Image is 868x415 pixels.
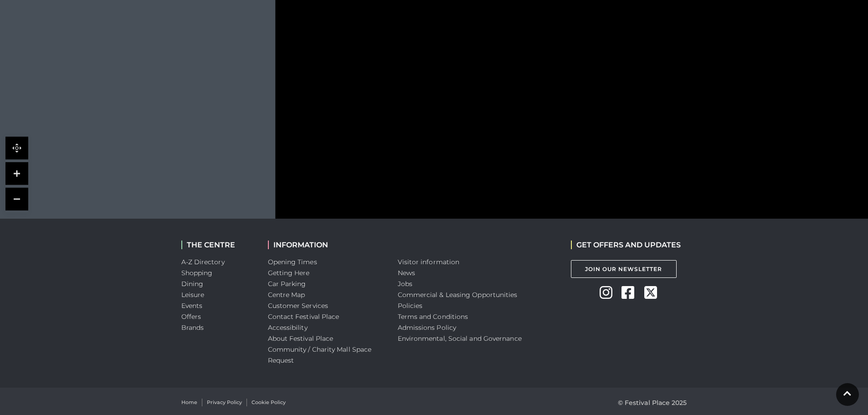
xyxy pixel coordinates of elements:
[181,302,203,310] a: Events
[268,280,306,288] a: Car Parking
[268,345,372,364] a: Community / Charity Mall Space Request
[398,313,468,321] a: Terms and Conditions
[398,258,460,266] a: Visitor information
[181,323,204,332] a: Brands
[181,399,197,406] a: Home
[181,241,254,249] h2: THE CENTRE
[398,302,423,310] a: Policies
[571,260,677,278] a: Join Our Newsletter
[268,302,329,310] a: Customer Services
[268,291,305,299] a: Centre Map
[181,313,201,321] a: Offers
[268,323,308,332] a: Accessibility
[181,280,204,288] a: Dining
[252,399,286,406] a: Cookie Policy
[181,258,225,266] a: A-Z Directory
[207,399,242,406] a: Privacy Policy
[571,241,681,249] h2: GET OFFERS AND UPDATES
[398,280,412,288] a: Jobs
[268,241,384,249] h2: INFORMATION
[398,269,415,277] a: News
[268,269,310,277] a: Getting Here
[268,334,334,343] a: About Festival Place
[398,323,457,332] a: Admissions Policy
[398,334,522,343] a: Environmental, Social and Governance
[268,313,339,321] a: Contact Festival Place
[181,269,213,277] a: Shopping
[398,291,518,299] a: Commercial & Leasing Opportunities
[618,397,687,408] p: © Festival Place 2025
[268,258,317,266] a: Opening Times
[181,291,205,299] a: Leisure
